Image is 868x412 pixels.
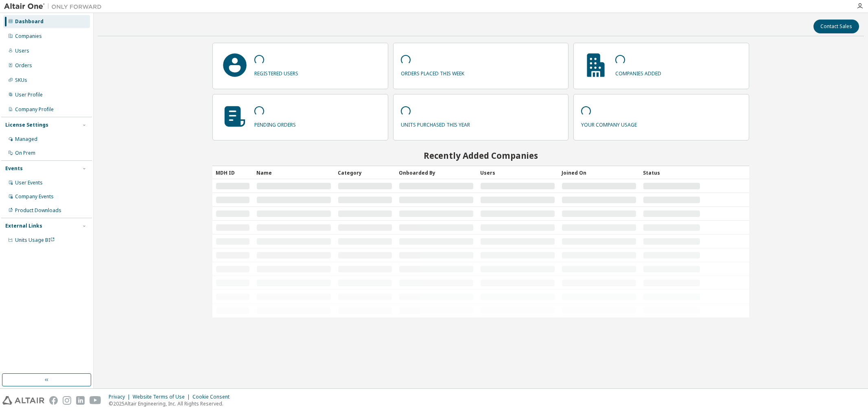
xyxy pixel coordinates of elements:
div: Companies [15,33,42,39]
div: Cookie Consent [192,394,234,400]
div: On Prem [15,150,35,156]
p: © 2025 Altair Engineering, Inc. All Rights Reserved. [109,400,234,407]
p: orders placed this week [401,68,464,77]
div: Product Downloads [15,207,61,214]
h2: Recently Added Companies [212,150,749,161]
p: your company usage [581,119,637,128]
img: facebook.svg [49,396,58,405]
button: Contact Sales [813,20,859,33]
div: Events [5,165,23,172]
div: Users [15,48,29,54]
img: instagram.svg [63,396,71,405]
img: linkedin.svg [76,396,85,405]
div: License Settings [5,122,48,128]
div: Onboarded By [399,166,474,179]
div: User Profile [15,92,43,98]
img: altair_logo.svg [2,396,44,405]
img: Altair One [4,2,106,11]
p: pending orders [254,119,296,128]
span: Units Usage BI [15,237,55,243]
div: SKUs [15,77,27,83]
div: Company Profile [15,106,54,113]
div: MDH ID [216,166,250,179]
div: Website Terms of Use [133,394,192,400]
div: Category [338,166,392,179]
div: Name [256,166,331,179]
div: External Links [5,223,42,229]
div: Status [643,166,700,179]
img: youtube.svg [90,396,101,405]
div: Joined On [562,166,636,179]
div: Company Events [15,193,54,200]
div: Users [480,166,555,179]
p: units purchased this year [401,119,470,128]
div: Managed [15,136,37,142]
p: companies added [615,68,661,77]
div: Dashboard [15,18,44,25]
div: Privacy [109,394,133,400]
div: Orders [15,62,32,69]
p: registered users [254,68,298,77]
div: User Events [15,180,43,186]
